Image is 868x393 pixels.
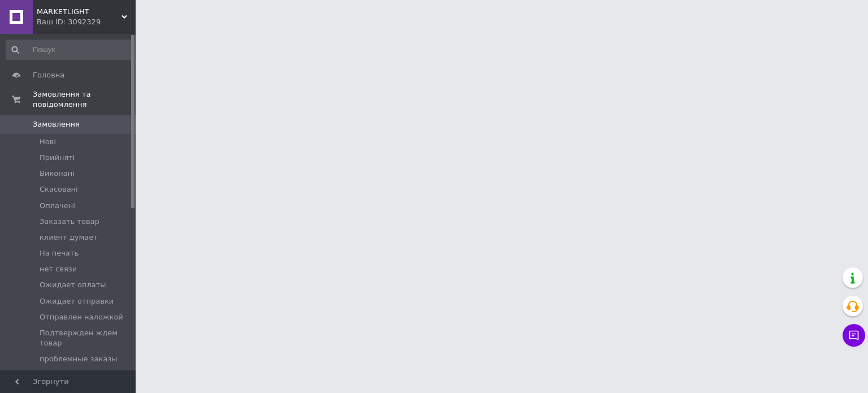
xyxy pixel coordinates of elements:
span: На печать [40,248,79,258]
input: Пошук [6,40,133,60]
span: Заказать товар [40,217,99,227]
span: Замовлення та повідомлення [33,89,136,110]
button: Чат з покупцем [843,324,865,347]
div: Ваш ID: 3092329 [37,17,136,27]
span: Оплачені [40,201,75,211]
span: MARKETLIGHT [37,7,121,17]
span: Головна [33,70,64,80]
span: Скасовані [40,184,78,195]
span: Отправлен наложкой [40,312,123,322]
span: Прийняті [40,153,75,163]
span: Замовлення [33,119,80,129]
span: Подтвержден ждем товар [40,328,132,348]
span: клиент думает [40,232,98,243]
span: проблемные заказы [40,354,118,364]
span: Нові [40,137,56,147]
span: Виконані [40,169,75,179]
span: Ожидает отправки [40,296,114,306]
span: нет связи [40,264,77,274]
span: Ожидает оплаты [40,280,106,290]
